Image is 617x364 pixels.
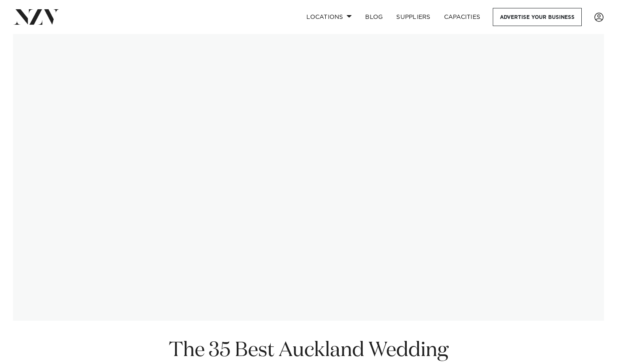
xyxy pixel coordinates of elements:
[437,8,487,26] a: Capacities
[493,8,582,26] a: Advertise your business
[13,9,59,24] img: nzv-logo.png
[390,8,437,26] a: SUPPLIERS
[358,8,390,26] a: BLOG
[300,8,358,26] a: Locations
